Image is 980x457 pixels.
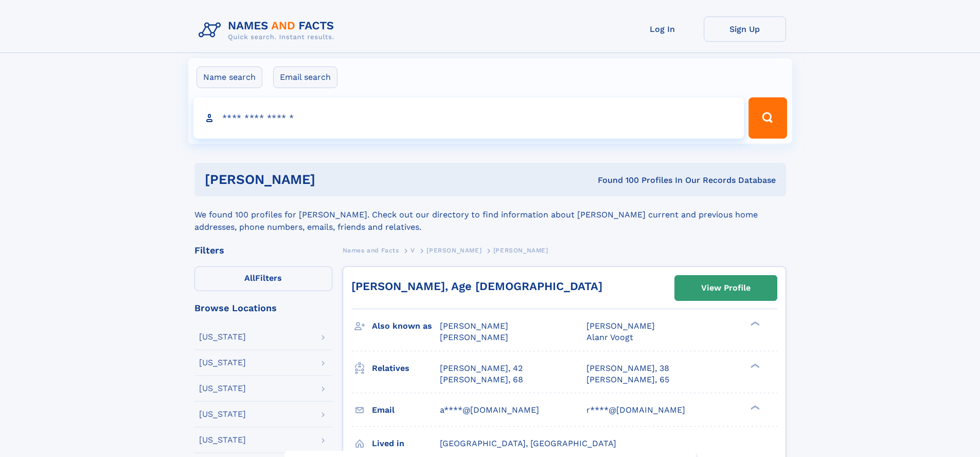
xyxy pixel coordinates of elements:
[440,374,523,385] a: [PERSON_NAME], 68
[199,359,246,367] div: [US_STATE]
[704,16,786,42] a: Sign Up
[197,66,262,88] label: Name search
[372,317,440,335] h3: Also known as
[273,66,337,88] label: Email search
[493,247,548,254] span: [PERSON_NAME]
[205,173,457,186] h1: [PERSON_NAME]
[748,404,760,411] div: ❯
[440,332,508,342] span: [PERSON_NAME]
[749,97,787,139] button: Search Button
[586,332,633,342] span: Alanr Voogt
[372,401,440,419] h3: Email
[586,321,655,331] span: [PERSON_NAME]
[586,363,669,374] a: [PERSON_NAME], 38
[194,246,332,255] div: Filters
[372,360,440,377] h3: Relatives
[351,280,602,293] a: [PERSON_NAME], Age [DEMOGRAPHIC_DATA]
[701,276,751,300] div: View Profile
[194,196,786,233] div: We found 100 profiles for [PERSON_NAME]. Check out our directory to find information about [PERSO...
[621,16,704,42] a: Log In
[199,436,246,444] div: [US_STATE]
[194,266,332,291] label: Filters
[194,303,332,313] div: Browse Locations
[440,321,508,331] span: [PERSON_NAME]
[199,333,246,341] div: [US_STATE]
[586,374,669,385] a: [PERSON_NAME], 65
[456,175,776,186] div: Found 100 Profiles In Our Records Database
[426,244,482,257] a: [PERSON_NAME]
[193,97,744,139] input: search input
[343,244,399,257] a: Names and Facts
[372,435,440,452] h3: Lived in
[440,363,523,374] a: [PERSON_NAME], 42
[411,244,415,257] a: V
[748,362,760,369] div: ❯
[748,320,760,327] div: ❯
[194,16,343,44] img: Logo Names and Facts
[199,384,246,393] div: [US_STATE]
[199,410,246,418] div: [US_STATE]
[411,247,415,254] span: V
[426,247,482,254] span: [PERSON_NAME]
[675,276,777,300] a: View Profile
[440,438,616,448] span: [GEOGRAPHIC_DATA], [GEOGRAPHIC_DATA]
[244,273,255,283] span: All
